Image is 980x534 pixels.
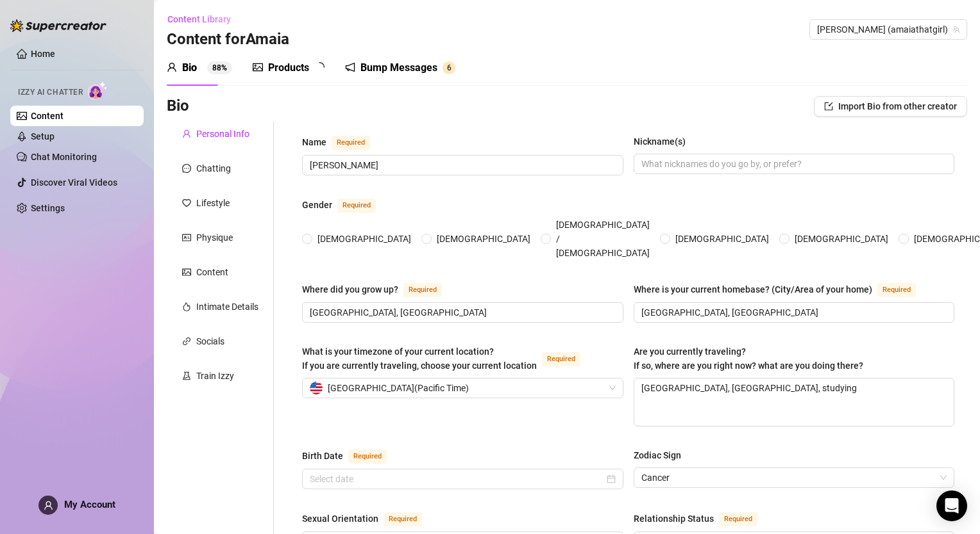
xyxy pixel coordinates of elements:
div: Open Intercom Messenger [936,490,967,521]
span: [GEOGRAPHIC_DATA] ( Pacific Time ) [328,378,469,398]
div: Personal Info [196,127,249,141]
span: notification [345,62,355,72]
div: Relationship Status [634,512,714,526]
a: Content [31,111,63,121]
span: picture [253,62,263,72]
span: team [952,26,960,33]
a: Chat Monitoring [31,152,97,162]
span: Cancer [641,468,947,487]
input: Where did you grow up? [310,305,613,320]
label: Gender [302,197,390,213]
img: us [310,382,323,394]
div: Gender [302,198,332,212]
span: Required [877,283,916,297]
div: Birth Date [302,449,343,463]
div: Socials [196,334,224,348]
span: fire [182,302,191,311]
div: Where is your current homebase? (City/Area of your home) [634,282,872,296]
sup: 88% [207,61,232,74]
span: Required [403,283,442,297]
span: user [182,129,191,138]
div: Content [196,265,228,279]
input: Name [310,158,613,172]
span: import [824,102,833,111]
span: [DEMOGRAPHIC_DATA] [670,232,774,246]
button: Import Bio from other creator [814,96,967,117]
label: Zodiac Sign [634,448,690,462]
span: Required [332,136,370,150]
div: Chatting [196,161,231,175]
span: loading [312,60,327,75]
span: [DEMOGRAPHIC_DATA] / [DEMOGRAPHIC_DATA] [551,218,655,260]
h3: Content for Amaia [167,29,289,50]
span: Required [337,198,376,213]
span: Are you currently traveling? If so, where are you right now? what are you doing there? [634,346,863,371]
span: Required [719,512,757,526]
span: message [182,164,191,173]
span: Required [542,352,580,366]
div: Bump Messages [360,60,437,76]
span: idcard [182,233,191,242]
div: Zodiac Sign [634,448,681,462]
div: Products [268,60,309,76]
div: Train Izzy [196,369,234,383]
label: Nickname(s) [634,134,695,149]
label: Birth Date [302,448,401,464]
img: logo-BBDzfeDw.svg [10,19,106,32]
span: Import Bio from other creator [838,101,957,111]
input: Where is your current homebase? (City/Area of your home) [641,305,945,320]
span: link [182,337,191,346]
div: Intimate Details [196,300,258,314]
img: AI Chatter [88,81,108,100]
label: Name [302,134,384,150]
span: [DEMOGRAPHIC_DATA] [432,232,536,246]
label: Where is your current homebase? (City/Area of your home) [634,282,930,297]
span: user [44,501,53,510]
span: Content Library [167,14,231,24]
a: Discover Viral Videos [31,177,117,188]
h3: Bio [167,96,189,117]
div: Nickname(s) [634,134,686,149]
span: Required [348,449,387,464]
div: Sexual Orientation [302,512,378,526]
a: Home [31,49,55,59]
div: Where did you grow up? [302,282,398,296]
span: user [167,62,177,72]
span: Amaia (amaiathatgirl) [817,20,959,39]
span: What is your timezone of your current location? If you are currently traveling, choose your curre... [302,346,537,371]
button: Content Library [167,9,241,29]
textarea: [GEOGRAPHIC_DATA], [GEOGRAPHIC_DATA], studying [634,378,954,426]
label: Sexual Orientation [302,511,436,526]
input: Birth Date [310,472,604,486]
span: [DEMOGRAPHIC_DATA] [312,232,416,246]
div: Physique [196,231,233,245]
a: Setup [31,131,55,142]
span: 6 [447,63,452,72]
a: Settings [31,203,65,213]
div: Name [302,135,326,149]
input: Nickname(s) [641,157,945,171]
span: [DEMOGRAPHIC_DATA] [790,232,893,246]
label: Relationship Status [634,511,772,526]
span: picture [182,268,191,277]
span: Izzy AI Chatter [18,86,83,99]
label: Where did you grow up? [302,282,456,297]
span: Required [384,512,422,526]
div: Bio [182,60,197,76]
div: Lifestyle [196,196,230,210]
span: My Account [64,499,115,510]
span: heart [182,198,191,207]
span: experiment [182,371,191,380]
sup: 6 [443,61,455,74]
